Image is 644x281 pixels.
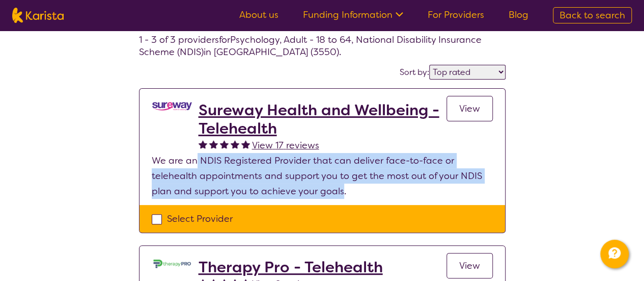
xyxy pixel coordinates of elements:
[209,140,218,148] img: fullstar
[239,9,278,21] a: About us
[220,140,229,148] img: fullstar
[400,67,429,78] label: Sort by:
[428,9,484,21] a: For Providers
[152,101,192,112] img: vgwqq8bzw4bddvbx0uac.png
[446,253,493,278] a: View
[152,258,192,269] img: lehxprcbtunjcwin5sb4.jpg
[199,101,446,138] a: Sureway Health and Wellbeing - Telehealth
[303,9,403,21] a: Funding Information
[12,8,64,23] img: Karista logo
[199,140,207,148] img: fullstar
[199,258,383,276] a: Therapy Pro - Telehealth
[559,9,625,21] span: Back to search
[231,140,239,148] img: fullstar
[459,103,480,115] span: View
[252,139,319,151] span: View 17 reviews
[553,7,632,23] a: Back to search
[459,260,480,272] span: View
[600,240,629,268] button: Channel Menu
[509,9,528,21] a: Blog
[446,96,493,121] a: View
[241,140,250,148] img: fullstar
[252,138,319,153] a: View 17 reviews
[152,153,493,199] p: We are an NDIS Registered Provider that can deliver face-to-face or telehealth appointments and s...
